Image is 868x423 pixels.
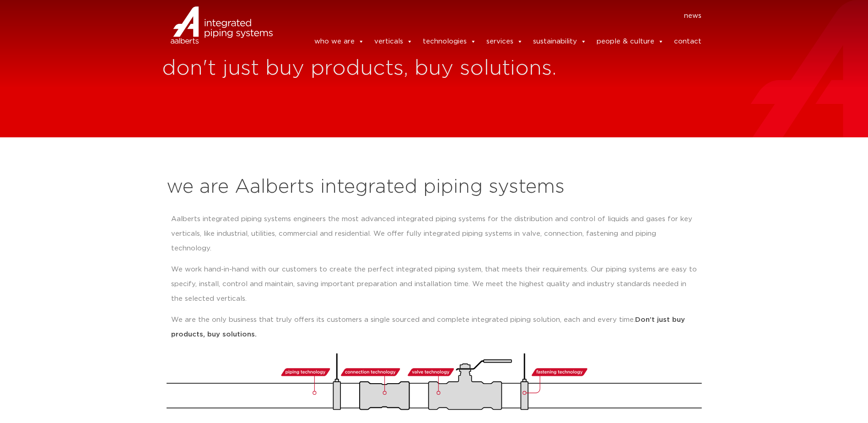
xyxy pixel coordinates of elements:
[171,262,697,306] p: We work hand-in-hand with our customers to create the perfect integrated piping system, that meet...
[533,33,587,51] a: sustainability
[314,33,364,51] a: who we are
[171,212,697,256] p: Aalberts integrated piping systems engineers the most advanced integrated piping systems for the ...
[486,33,523,51] a: services
[597,33,664,51] a: people & culture
[374,33,413,51] a: verticals
[674,33,701,51] a: contact
[171,313,697,342] p: We are the only business that truly offers its customers a single sourced and complete integrated...
[684,9,701,23] a: news
[286,9,702,23] nav: Menu
[423,33,476,51] a: technologies
[167,176,702,198] h2: we are Aalberts integrated piping systems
